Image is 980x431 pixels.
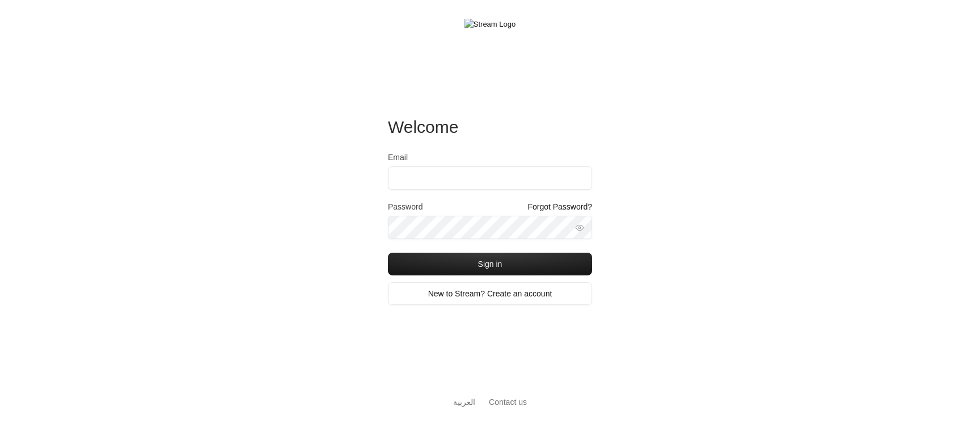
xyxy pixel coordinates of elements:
label: Email [388,152,408,163]
button: toggle password visibility [571,219,589,237]
span: Welcome [388,118,458,136]
a: Contact us [489,397,527,407]
a: العربية [453,392,475,413]
a: New to Stream? Create an account [388,282,592,305]
button: Contact us [489,396,527,408]
label: Password [388,201,423,212]
img: Stream Logo [464,19,516,30]
button: Sign in [388,253,592,275]
a: Forgot Password? [527,201,592,212]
